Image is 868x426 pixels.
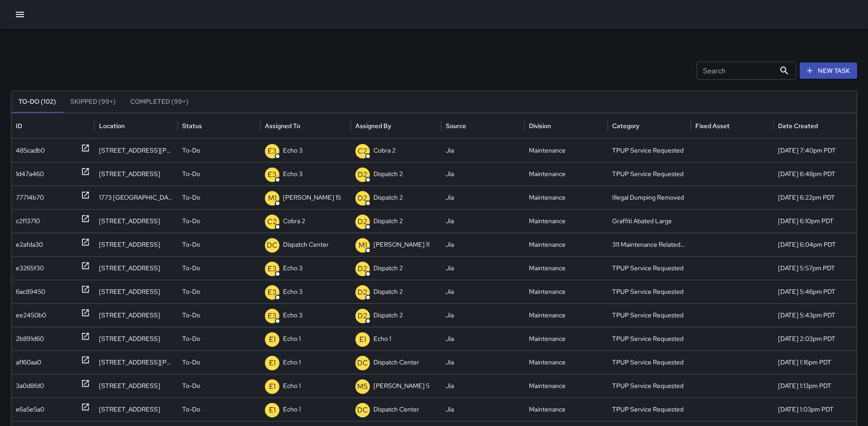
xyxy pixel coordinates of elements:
[16,351,41,374] div: af160aa0
[441,327,524,350] div: Jia
[268,193,277,204] p: M1
[182,351,200,374] p: To-Do
[373,374,429,397] p: [PERSON_NAME] 5
[774,209,857,233] div: 10/14/2025, 6:10pm PDT
[608,374,691,397] div: TPUP Service Requested
[359,240,367,251] p: M1
[16,257,44,280] div: e3265f30
[441,374,524,397] div: Jia
[63,91,123,113] button: Skipped (99+)
[267,216,277,227] p: C2
[16,233,43,256] div: e2afda30
[182,186,200,209] p: To-Do
[283,163,302,186] p: Echo 3
[357,358,368,369] p: DC
[182,398,200,421] p: To-Do
[373,398,419,421] p: Dispatch Center
[269,358,276,369] p: E1
[608,350,691,374] div: TPUP Service Requested
[283,233,329,256] p: Dispatch Center
[441,162,524,186] div: Jia
[16,163,44,186] div: 1d47a460
[774,139,857,162] div: 10/14/2025, 7:40pm PDT
[441,303,524,327] div: Jia
[182,210,200,233] p: To-Do
[608,327,691,350] div: TPUP Service Requested
[94,397,178,421] div: 337 15th Street
[283,327,301,350] p: Echo 1
[441,350,524,374] div: Jia
[283,374,301,397] p: Echo 1
[283,186,341,209] p: [PERSON_NAME] 15
[182,139,200,162] p: To-Do
[16,374,44,397] div: 3a0d8fd0
[524,139,608,162] div: Maintenance
[358,169,368,180] p: D2
[94,327,178,350] div: 376 19th Street
[373,351,419,374] p: Dispatch Center
[524,233,608,256] div: Maintenance
[94,280,178,303] div: 405 9th Street
[441,397,524,421] div: Jia
[268,263,277,274] p: E3
[358,146,368,157] p: C2
[373,280,403,303] p: Dispatch 2
[441,209,524,233] div: Jia
[358,216,368,227] p: D2
[524,280,608,303] div: Maintenance
[774,327,857,350] div: 10/14/2025, 2:03pm PDT
[524,209,608,233] div: Maintenance
[774,256,857,280] div: 10/14/2025, 5:57pm PDT
[774,350,857,374] div: 10/14/2025, 1:16pm PDT
[94,162,178,186] div: 1225 Franklin Street
[373,304,403,327] p: Dispatch 2
[269,334,276,345] p: E1
[182,374,200,397] p: To-Do
[94,233,178,256] div: 100 Bay Place
[16,186,44,209] div: 77714b70
[695,122,730,130] div: Fixed Asset
[800,62,857,79] button: New Task
[608,209,691,233] div: Graffiti Abated Large
[94,256,178,280] div: 824 Franklin Street
[441,256,524,280] div: Jia
[16,327,44,350] div: 2b891d60
[265,122,300,130] div: Assigned To
[283,210,305,233] p: Cobra 2
[358,193,368,204] p: D2
[774,162,857,186] div: 10/14/2025, 6:48pm PDT
[123,91,196,113] button: Completed (99+)
[94,209,178,233] div: 440 11th Street
[774,186,857,209] div: 10/14/2025, 6:22pm PDT
[358,287,368,298] p: D2
[16,304,46,327] div: ee2450b0
[359,334,366,345] p: E1
[608,256,691,280] div: TPUP Service Requested
[774,280,857,303] div: 10/14/2025, 5:46pm PDT
[373,327,391,350] p: Echo 1
[774,374,857,397] div: 10/14/2025, 1:13pm PDT
[358,263,368,274] p: D2
[373,233,429,256] p: [PERSON_NAME] 11
[182,163,200,186] p: To-Do
[182,327,200,350] p: To-Do
[778,122,818,130] div: Date Created
[373,210,403,233] p: Dispatch 2
[268,169,277,180] p: E3
[608,397,691,421] div: TPUP Service Requested
[608,186,691,209] div: Illegal Dumping Removed
[283,304,302,327] p: Echo 3
[16,210,40,233] div: c2f13710
[355,122,391,130] div: Assigned By
[94,374,178,397] div: 180 Grand Avenue
[373,163,403,186] p: Dispatch 2
[94,186,178,209] div: 1773 Broadway
[283,398,301,421] p: Echo 1
[524,256,608,280] div: Maintenance
[283,139,302,162] p: Echo 3
[269,381,276,392] p: E1
[182,304,200,327] p: To-Do
[358,311,368,321] p: D2
[268,146,277,157] p: E3
[608,280,691,303] div: TPUP Service Requested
